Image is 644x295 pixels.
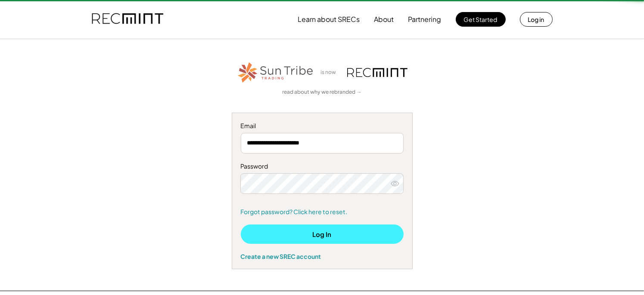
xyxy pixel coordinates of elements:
[319,69,343,76] div: is now
[241,208,404,216] a: Forgot password? Click here to reset.
[374,11,394,28] button: About
[241,162,404,171] div: Password
[237,61,314,84] img: STT_Horizontal_Logo%2B-%2BColor.png
[298,11,360,28] button: Learn about SRECs
[347,68,408,77] img: recmint-logotype%403x.png
[283,89,362,96] a: read about why we rebranded →
[520,12,553,27] button: Log in
[241,252,404,260] div: Create a new SREC account
[92,5,163,34] img: recmint-logotype%403x.png
[456,12,506,27] button: Get Started
[241,224,404,244] button: Log In
[408,11,442,28] button: Partnering
[241,122,404,130] div: Email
